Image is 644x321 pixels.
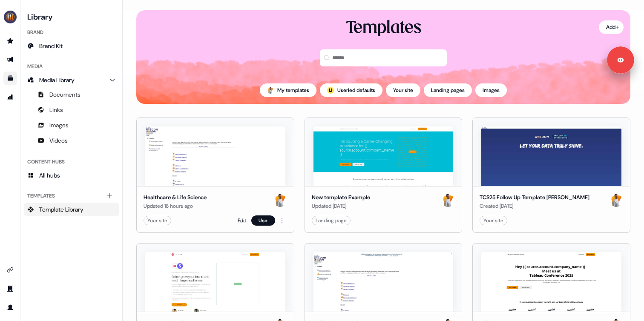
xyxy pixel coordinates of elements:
[24,73,119,87] a: Media Library
[313,126,454,186] img: New template Example
[238,216,246,225] a: Edit
[312,202,370,210] div: Updated [DATE]
[24,88,119,101] a: Documents
[24,26,119,39] div: Brand
[39,76,75,84] span: Media Library
[3,72,17,85] a: Go to templates
[316,216,347,225] div: Landing page
[3,263,17,277] a: Go to integrations
[24,39,119,53] a: Brand Kit
[424,83,472,97] button: Landing pages
[24,118,119,132] a: Images
[386,83,420,97] button: Your site
[49,106,63,114] span: Links
[39,42,63,50] span: Brand Kit
[147,216,167,225] div: Your site
[609,193,623,207] img: Tony
[49,136,68,145] span: Videos
[144,193,207,202] div: Healthcare & Life Science
[24,155,119,169] div: Content Hubs
[136,118,294,233] button: Healthcare & Life ScienceHealthcare & Life ScienceUpdated 16 hours agoTonyYour siteEditUse
[24,60,119,73] div: Media
[327,87,334,94] img: userled logo
[260,83,316,97] button: My templates
[251,215,275,226] button: Use
[24,189,119,203] div: Templates
[49,90,80,99] span: Documents
[599,20,624,34] button: Add
[24,134,119,147] a: Videos
[145,252,285,312] img: New template Copy
[24,203,119,216] a: Template Library
[480,193,589,202] div: TCS25 Follow Up Template [PERSON_NAME]
[3,53,17,66] a: Go to outbound experience
[327,87,334,94] div: ;
[472,118,630,233] button: TCS25 Follow Up Template BrunoTCS25 Follow Up Template [PERSON_NAME]Created [DATE]TonyYour site
[441,193,455,207] img: Tony
[267,87,274,94] img: Tony
[346,17,421,39] div: Templates
[39,205,83,214] span: Template Library
[480,202,589,210] div: Created [DATE]
[312,193,370,202] div: New template Example
[313,252,454,312] img: TCS25 - Invite - V3
[305,118,463,233] button: New template ExampleNew template ExampleUpdated [DATE]TonyLanding page
[481,126,621,186] img: TCS25 Follow Up Template Bruno
[483,216,503,225] div: Your site
[144,202,207,210] div: Updated 16 hours ago
[49,121,69,129] span: Images
[475,83,507,97] button: Images
[3,34,17,48] a: Go to prospects
[273,193,287,207] img: Tony
[39,171,60,180] span: All hubs
[3,301,17,314] a: Go to profile
[24,10,119,22] h3: Library
[320,83,382,97] button: userled logo;Userled defaults
[145,126,285,186] img: Healthcare & Life Science
[24,103,119,117] a: Links
[481,252,621,312] img: TC25
[24,169,119,182] a: All hubs
[3,90,17,104] a: Go to attribution
[3,282,17,295] a: Go to team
